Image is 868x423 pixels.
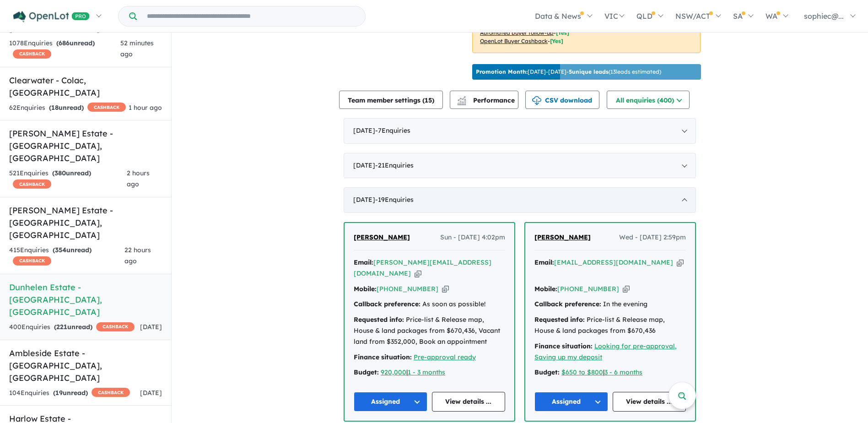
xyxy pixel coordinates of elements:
[619,232,686,243] span: Wed - [DATE] 2:59pm
[532,96,541,105] img: download icon
[354,392,427,412] button: Assigned
[354,367,505,378] div: |
[381,368,406,376] u: 920,000
[120,39,154,58] span: 52 minutes ago
[339,91,443,109] button: Team member settings (15)
[53,389,88,397] strong: ( unread)
[408,368,445,376] a: 1 - 3 months
[458,96,466,101] img: line-chart.svg
[124,246,151,265] span: 22 hours ago
[9,168,127,190] div: 521 Enquir ies
[140,323,162,331] span: [DATE]
[354,368,379,376] strong: Budget:
[534,392,608,412] button: Assigned
[554,258,673,266] a: [EMAIL_ADDRESS][DOMAIN_NAME]
[534,315,585,324] strong: Requested info:
[139,6,363,26] input: Try estate name, suburb, builder or developer
[56,323,67,331] span: 221
[55,246,66,254] span: 354
[9,322,135,333] div: 400 Enquir ies
[344,153,696,179] div: [DATE]
[607,91,690,109] button: All enquiries (400)
[354,299,505,310] div: As soon as possible!
[13,179,51,189] span: CASHBACK
[804,11,844,21] span: sophiec@...
[476,68,528,75] b: Promotion Month:
[354,300,421,308] strong: Callback preference:
[375,126,410,135] span: - 7 Enquir ies
[534,368,560,376] strong: Budget:
[53,246,92,254] strong: ( unread)
[344,187,696,213] div: [DATE]
[56,39,95,47] strong: ( unread)
[87,103,126,112] span: CASHBACK
[9,245,124,267] div: 415 Enquir ies
[9,74,162,99] h5: Clearwater - Colac , [GEOGRAPHIC_DATA]
[375,195,414,204] span: - 19 Enquir ies
[534,300,601,308] strong: Callback preference:
[623,284,630,294] button: Copy
[414,353,476,361] a: Pre-approval ready
[534,258,554,266] strong: Email:
[550,38,563,44] span: [Yes]
[476,68,661,76] p: [DATE] - [DATE] - ( 13 leads estimated)
[534,315,686,336] div: Price-list & Release map, House & land packages from $670,436
[556,29,569,36] span: [Yes]
[354,233,410,241] span: [PERSON_NAME]
[534,232,591,243] a: [PERSON_NAME]
[92,388,130,397] span: CASHBACK
[375,161,414,169] span: - 21 Enquir ies
[569,68,609,75] b: 5 unique leads
[457,99,466,105] img: bar-chart.svg
[9,38,120,60] div: 1078 Enquir ies
[344,118,696,144] div: [DATE]
[525,91,599,109] button: CSV download
[354,285,377,293] strong: Mobile:
[54,323,92,331] strong: ( unread)
[354,258,373,266] strong: Email:
[442,284,449,294] button: Copy
[604,368,642,376] a: 3 - 6 months
[534,367,686,378] div: |
[557,285,619,293] a: [PHONE_NUMBER]
[51,103,59,112] span: 18
[52,169,91,177] strong: ( unread)
[458,96,515,104] span: Performance
[377,285,438,293] a: [PHONE_NUMBER]
[13,49,51,59] span: CASHBACK
[450,91,518,109] button: Performance
[425,96,432,104] span: 15
[129,103,162,112] span: 1 hour ago
[561,368,603,376] a: $650 to $800
[55,389,63,397] span: 19
[534,342,593,350] strong: Finance situation:
[432,392,506,412] a: View details ...
[534,285,557,293] strong: Mobile:
[9,347,162,384] h5: Ambleside Estate - [GEOGRAPHIC_DATA] , [GEOGRAPHIC_DATA]
[13,256,51,266] span: CASHBACK
[354,353,412,361] strong: Finance situation:
[534,299,686,310] div: In the evening
[9,388,130,399] div: 104 Enquir ies
[49,103,84,112] strong: ( unread)
[534,233,591,241] span: [PERSON_NAME]
[9,281,162,318] h5: Dunhelen Estate - [GEOGRAPHIC_DATA] , [GEOGRAPHIC_DATA]
[9,103,126,114] div: 62 Enquir ies
[54,169,66,177] span: 380
[415,269,421,278] button: Copy
[127,169,150,188] span: 2 hours ago
[354,315,505,347] div: Price-list & Release map, House & land packages from $670,436, Vacant land from $352,000, Book an...
[9,204,162,241] h5: [PERSON_NAME] Estate - [GEOGRAPHIC_DATA] , [GEOGRAPHIC_DATA]
[440,232,505,243] span: Sun - [DATE] 4:02pm
[354,232,410,243] a: [PERSON_NAME]
[9,127,162,164] h5: [PERSON_NAME] Estate - [GEOGRAPHIC_DATA] , [GEOGRAPHIC_DATA]
[140,389,162,397] span: [DATE]
[677,258,684,267] button: Copy
[96,322,135,331] span: CASHBACK
[534,342,677,361] a: Looking for pre-approval, Saving up my deposit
